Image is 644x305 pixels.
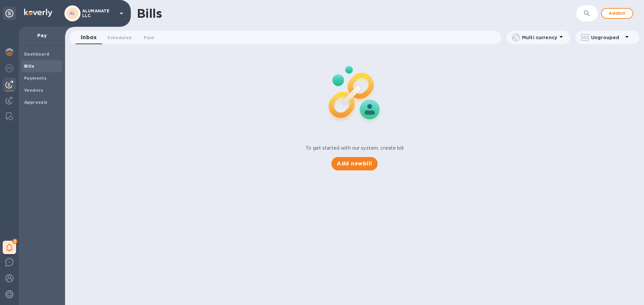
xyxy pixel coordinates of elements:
span: Paid [144,34,154,41]
button: Addbill [601,8,633,19]
img: Logo [24,9,52,17]
p: Ungrouped [591,34,623,41]
button: Add newbill [331,157,377,170]
b: AL [69,11,75,16]
p: Pay [24,32,60,39]
img: Foreign exchange [5,64,13,72]
div: Unpin categories [3,7,16,20]
p: To get started with our system, create bill [306,145,404,152]
b: Vendors [24,88,44,93]
p: ALUMANATE LLC [82,9,116,18]
b: Payments [24,76,47,81]
span: Add new bill [337,160,372,168]
b: Bills [24,64,34,69]
b: Approvals [24,100,48,105]
span: Add bill [607,9,627,17]
span: 2 [12,239,17,244]
p: Multi currency [522,34,557,41]
span: Inbox [81,33,97,42]
b: Dashboard [24,52,50,57]
span: Scheduled [107,34,131,41]
h1: Bills [137,6,162,20]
